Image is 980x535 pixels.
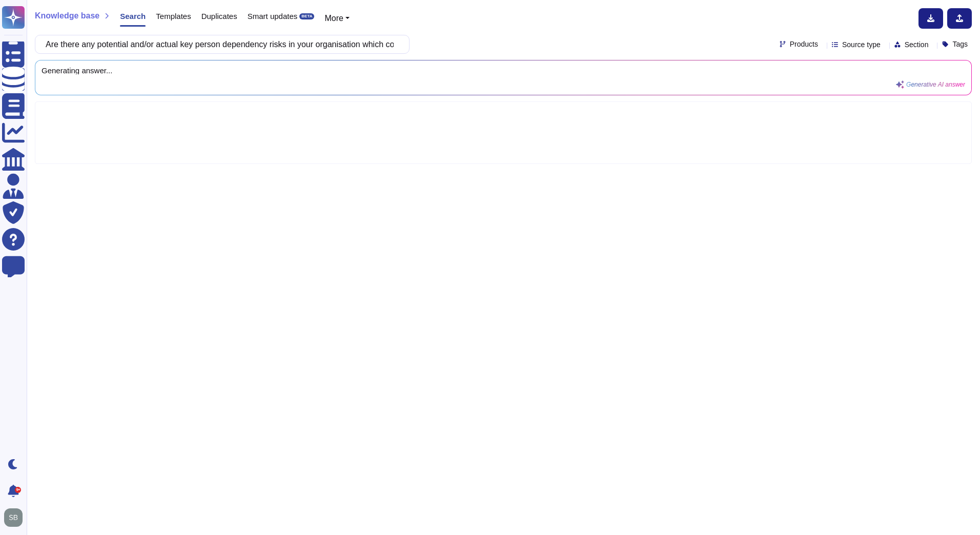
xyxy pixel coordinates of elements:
span: Search [120,12,146,20]
span: Generative AI answer [906,81,965,88]
span: Generating answer... [42,67,965,74]
button: user [2,506,30,529]
img: user [4,508,23,527]
span: Knowledge base [35,12,99,20]
button: More [324,12,350,25]
input: Search a question or template... [40,35,399,53]
div: BETA [299,13,314,19]
span: Products [790,40,818,48]
span: Source type [842,41,881,48]
span: Smart updates [248,12,298,20]
span: Templates [156,12,191,20]
span: Duplicates [201,12,237,20]
span: More [324,14,343,23]
span: Tags [952,40,968,48]
span: Section [905,41,929,48]
div: 9+ [15,487,21,493]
